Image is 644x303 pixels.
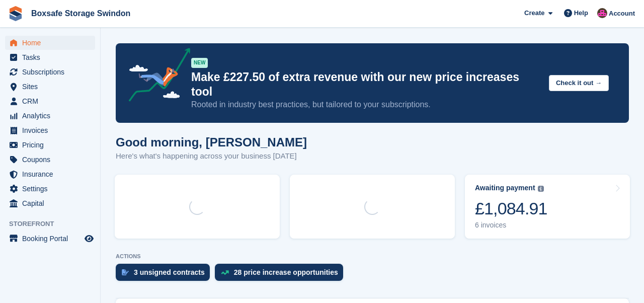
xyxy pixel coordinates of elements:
div: 3 unsigned contracts [134,268,205,276]
a: menu [5,196,95,210]
a: Awaiting payment £1,084.91 6 invoices [465,175,630,239]
a: menu [5,36,95,50]
span: Capital [22,196,83,210]
span: Invoices [22,123,83,137]
a: menu [5,94,95,108]
div: Awaiting payment [475,184,535,192]
a: menu [5,123,95,137]
img: Philip Matthews [597,8,607,18]
p: Here's what's happening across your business [DATE] [116,150,307,162]
span: Settings [22,182,83,196]
span: Help [574,8,588,18]
img: price_increase_opportunities-93ffe204e8149a01c8c9dc8f82e8f89637d9d84a8eef4429ea346261dce0b2c0.svg [221,270,229,275]
span: Create [524,8,544,18]
img: contract_signature_icon-13c848040528278c33f63329250d36e43548de30e8caae1d1a13099fd9432cc5.svg [122,269,129,275]
div: 6 invoices [475,221,547,230]
h1: Good morning, [PERSON_NAME] [116,135,307,149]
p: Make £227.50 of extra revenue with our new price increases tool [191,70,541,99]
span: Subscriptions [22,65,83,79]
a: menu [5,50,95,64]
span: Sites [22,80,83,94]
img: stora-icon-8386f47178a22dfd0bd8f6a31ec36ba5ce8667c1dd55bd0f319d3a0aa187defe.svg [8,6,23,21]
div: 28 price increase opportunities [234,268,338,276]
a: Preview store [83,233,95,245]
p: Rooted in industry best practices, but tailored to your subscriptions. [191,99,541,110]
a: menu [5,153,95,167]
a: menu [5,80,95,94]
span: Tasks [22,50,83,64]
span: Pricing [22,138,83,152]
span: CRM [22,94,83,108]
a: menu [5,109,95,123]
a: 28 price increase opportunities [215,264,348,286]
div: £1,084.91 [475,198,547,219]
span: Account [609,9,635,19]
span: Booking Portal [22,232,83,246]
span: Storefront [9,219,100,229]
button: Check it out → [549,75,609,92]
a: 3 unsigned contracts [116,264,215,286]
a: menu [5,232,95,246]
span: Insurance [22,167,83,181]
a: menu [5,182,95,196]
a: menu [5,65,95,79]
a: Boxsafe Storage Swindon [27,5,134,22]
a: menu [5,167,95,181]
span: Analytics [22,109,83,123]
p: ACTIONS [116,253,629,260]
span: Home [22,36,83,50]
a: menu [5,138,95,152]
img: price-adjustments-announcement-icon-8257ccfd72463d97f412b2fc003d46551f7dbcb40ab6d574587a9cd5c0d94... [120,48,191,105]
img: icon-info-grey-7440780725fd019a000dd9b08b2336e03edf1995a4989e88bcd33f0948082b44.svg [538,186,544,192]
span: Coupons [22,153,83,167]
div: NEW [191,58,208,68]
